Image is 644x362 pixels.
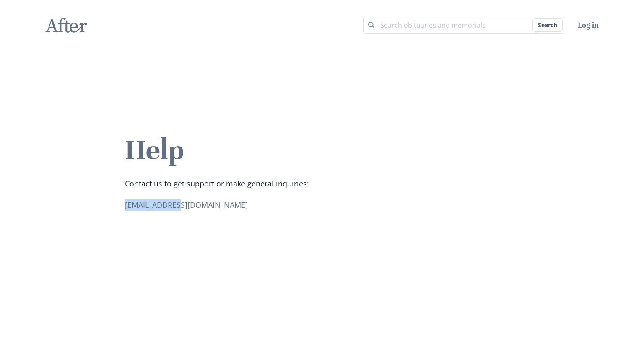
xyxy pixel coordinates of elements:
h2: Help [125,132,309,168]
button: Search [532,18,563,32]
img: Collage of old pictures, notes and signatures [326,116,519,261]
a: Log in [578,20,599,30]
a: [EMAIL_ADDRESS][DOMAIN_NAME] [125,200,248,210]
p: Contact us to get support or make general inquiries: [125,178,309,189]
input: Search term [363,17,564,34]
